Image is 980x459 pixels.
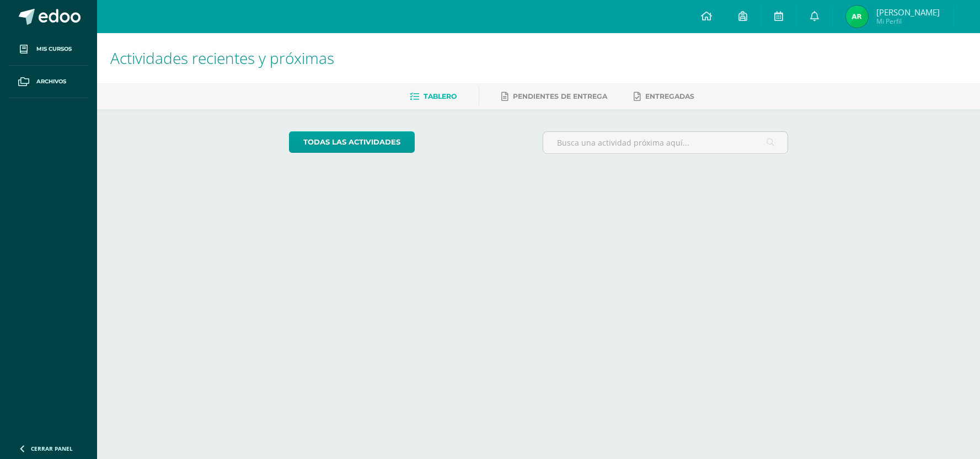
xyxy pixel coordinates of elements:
[410,88,457,105] a: Tablero
[501,88,607,105] a: Pendientes de entrega
[876,17,940,26] span: Mi Perfil
[846,6,868,28] img: f9be7f22a6404b4052d7942012a20df2.png
[36,77,66,86] span: Archivos
[31,445,73,452] span: Cerrar panel
[36,45,72,54] span: Mis cursos
[9,66,88,98] a: Archivos
[645,92,694,100] span: Entregadas
[513,92,607,100] span: Pendientes de entrega
[634,88,694,105] a: Entregadas
[110,47,334,68] span: Actividades recientes y próximas
[543,132,788,153] input: Busca una actividad próxima aquí...
[289,131,415,153] a: todas las Actividades
[424,92,457,100] span: Tablero
[9,33,88,66] a: Mis cursos
[876,7,940,18] span: [PERSON_NAME]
